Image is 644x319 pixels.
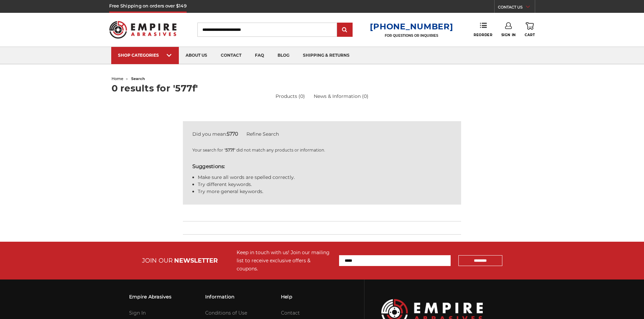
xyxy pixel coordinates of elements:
[118,53,172,58] div: SHOP CATEGORIES
[370,22,453,31] a: [PHONE_NUMBER]
[225,148,234,153] strong: 577f
[248,47,271,64] a: faq
[296,47,356,64] a: shipping & returns
[498,3,535,13] a: CONTACT US
[370,33,453,38] p: FOR QUESTIONS OR INQUIRIES
[109,17,177,43] img: Empire Abrasives
[198,174,452,181] li: Make sure all words are spelled correctly.
[142,257,173,264] span: JOIN OUR
[281,290,327,304] h3: Help
[112,76,123,81] a: home
[192,147,452,153] p: Your search for " " did not match any products or information.
[129,290,171,304] h3: Empire Abrasives
[314,93,368,100] a: News & Information (0)
[501,33,516,37] span: Sign In
[338,23,352,37] input: Submit
[205,310,247,316] a: Conditions of Use
[179,47,214,64] a: about us
[112,84,533,93] h1: 0 results for '577f'
[271,47,296,64] a: blog
[198,188,452,195] li: Try more general keywords.
[525,22,535,37] a: Cart
[192,131,452,138] div: Did you mean:
[198,181,452,188] li: Try different keywords.
[281,310,300,316] a: Contact
[474,33,492,37] span: Reorder
[227,131,238,137] strong: 5770
[129,310,146,316] a: Sign In
[214,47,248,64] a: contact
[237,248,332,273] div: Keep in touch with us! Join our mailing list to receive exclusive offers & coupons.
[205,290,247,304] h3: Information
[525,33,535,37] span: Cart
[276,93,305,100] a: Products (0)
[174,257,218,264] span: NEWSLETTER
[474,22,492,37] a: Reorder
[192,163,452,170] h5: Suggestions:
[246,131,279,137] a: Refine Search
[131,76,145,81] span: search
